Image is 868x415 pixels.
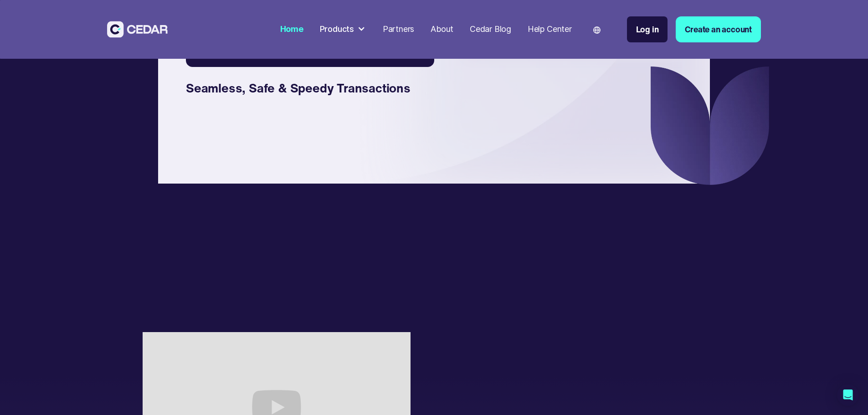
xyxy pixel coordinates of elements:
[524,19,576,40] a: Help Center
[426,19,457,40] a: About
[431,23,453,36] div: About
[383,23,414,36] div: Partners
[636,23,659,36] div: Log in
[528,23,572,36] div: Help Center
[316,19,370,40] div: Products
[320,23,354,36] div: Products
[276,19,308,40] a: Home
[676,16,761,42] a: Create an account
[593,26,601,34] img: world icon
[186,79,422,97] div: Seamless, Safe & Speedy Transactions
[466,19,515,40] a: Cedar Blog
[379,19,418,40] a: Partners
[627,16,668,42] a: Log in
[837,384,859,406] div: Open Intercom Messenger
[470,23,511,36] div: Cedar Blog
[280,23,303,36] div: Home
